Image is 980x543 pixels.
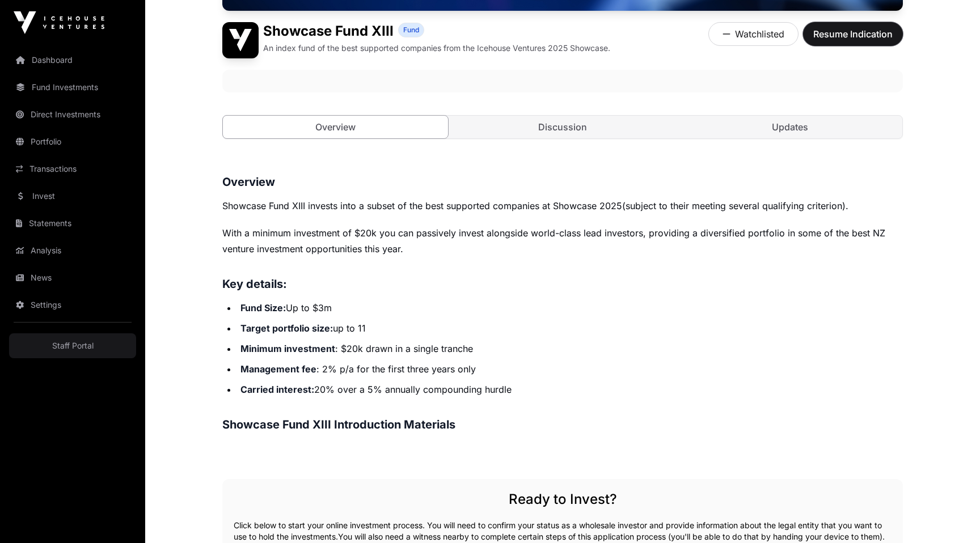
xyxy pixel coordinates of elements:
[9,238,136,263] a: Analysis
[9,265,136,290] a: News
[803,33,903,45] a: Resume Indication
[9,48,136,73] a: Dashboard
[9,156,136,181] a: Transactions
[222,415,903,434] h3: Showcase Fund XIII Introduction Materials
[240,323,333,334] strong: Target portfolio size:
[222,22,259,58] img: Showcase Fund XIII
[9,211,136,236] a: Statements
[240,384,314,395] strong: Carried interest:
[263,43,610,54] p: An index fund of the best supported companies from the Icehouse Ventures 2025 Showcase.
[9,184,136,209] a: Invest
[240,363,316,375] strong: Management fee
[234,520,892,542] p: Click below to start your online investment process. You will need to confirm your status as a wh...
[222,173,903,191] h3: Overview
[14,11,104,34] img: Icehouse Ventures Logo
[222,225,903,257] p: With a minimum investment of $20k you can passively invest alongside world-class lead investors, ...
[450,116,675,138] a: Discussion
[813,27,893,41] span: Resume Indication
[237,381,903,397] li: 20% over a 5% annually compounding hurdle
[403,26,419,35] span: Fund
[222,198,903,214] p: (subject to their meeting several qualifying criterion).
[9,75,136,100] a: Fund Investments
[222,275,903,293] h3: Key details:
[237,341,903,357] li: : $20k drawn in a single tranche
[263,22,394,40] h1: Showcase Fund XIII
[9,102,136,127] a: Direct Investments
[237,320,903,336] li: up to 11
[234,490,892,508] h2: Ready to Invest?
[677,116,902,138] a: Updates
[223,116,902,138] nav: Tabs
[9,129,136,154] a: Portfolio
[708,22,799,46] button: Watchlisted
[237,300,903,316] li: Up to $3m
[222,115,449,139] a: Overview
[9,292,136,317] a: Settings
[923,489,980,543] iframe: Chat Widget
[9,333,136,358] a: Staff Portal
[803,22,903,46] button: Resume Indication
[240,302,286,313] strong: Fund Size:
[237,361,903,377] li: : 2% p/a for the first three years only
[240,343,335,354] strong: Minimum investment
[338,532,885,541] span: You will also need a witness nearby to complete certain steps of this application process (you'll...
[222,200,622,211] span: Showcase Fund XIII invests into a subset of the best supported companies at Showcase 2025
